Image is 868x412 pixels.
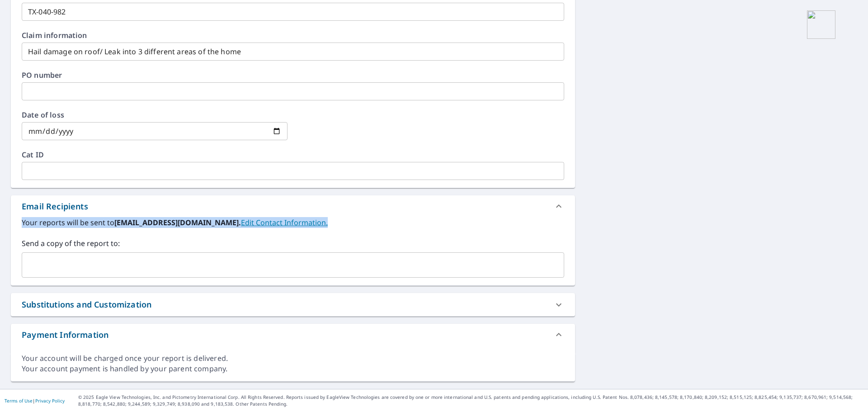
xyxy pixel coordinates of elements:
[11,324,575,346] div: Payment Information
[22,238,564,249] label: Send a copy of the report to:
[22,151,564,158] label: Cat ID
[22,32,564,39] label: Claim information
[22,111,288,118] label: Date of loss
[22,217,564,228] label: Your reports will be sent to
[11,293,575,316] div: Substitutions and Customization
[114,218,241,227] b: [EMAIL_ADDRESS][DOMAIN_NAME].
[35,398,65,404] a: Privacy Policy
[22,200,88,213] div: Email Recipients
[5,5,33,33] img: icon128gray.png
[22,353,564,364] div: Your account will be charged once your report is delivered.
[241,218,328,227] a: EditContactInfo
[5,398,65,403] p: |
[22,329,108,341] div: Payment Information
[22,364,564,374] div: Your account payment is handled by your parent company.
[78,394,863,407] p: © 2025 Eagle View Technologies, Inc. and Pictometry International Corp. All Rights Reserved. Repo...
[22,298,151,311] div: Substitutions and Customization
[11,195,575,217] div: Email Recipients
[5,398,33,404] a: Terms of Use
[22,71,564,79] label: PO number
